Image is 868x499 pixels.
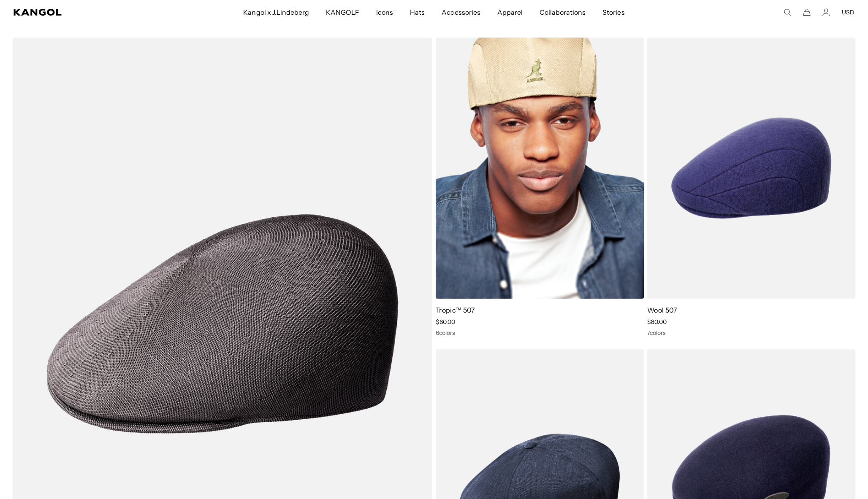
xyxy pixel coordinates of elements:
[436,318,455,326] span: $60.00
[784,8,791,16] summary: Search here
[647,318,667,326] span: $80.00
[647,38,855,299] img: Wool 507
[436,329,644,337] div: 6 colors
[647,306,678,314] a: Wool 507
[436,38,644,299] img: Tropic™ 507
[842,8,854,16] button: USD
[647,329,855,337] div: 7 colors
[803,8,811,16] button: Cart
[822,8,830,16] a: Account
[14,9,161,16] a: Kangol
[436,306,475,314] a: Tropic™ 507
